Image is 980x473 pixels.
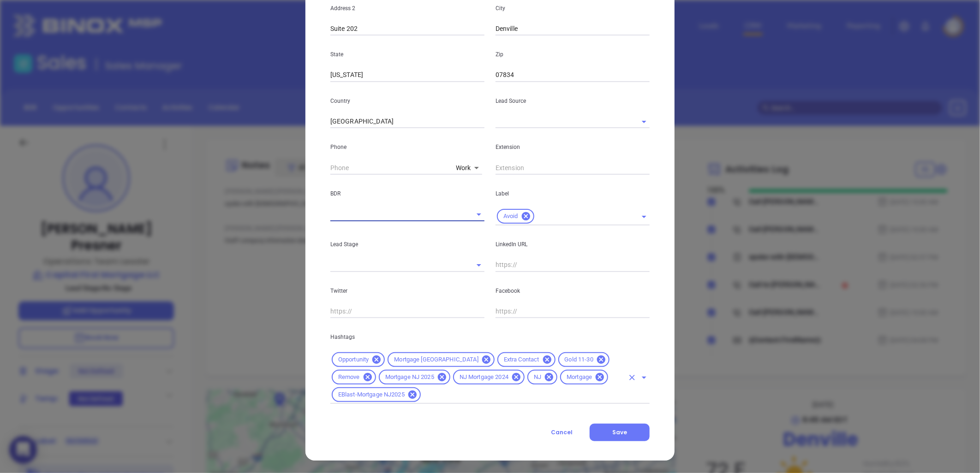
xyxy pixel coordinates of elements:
[626,371,639,384] button: Clear
[454,373,514,381] span: NJ Mortgage 2024
[330,49,484,59] p: State
[332,352,385,367] div: Opportunity
[456,161,482,175] div: Work
[638,115,651,128] button: Open
[332,370,376,384] div: Remove
[496,22,650,36] input: City
[330,332,650,342] p: Hashtags
[496,189,650,199] p: Label
[561,373,598,381] span: Mortgage
[496,305,650,319] input: https://
[559,356,599,364] span: Gold 11-30
[498,213,524,220] span: Avoid
[590,424,650,441] button: Save
[528,373,547,381] span: NJ
[330,96,484,106] p: Country
[330,115,484,129] input: Country
[330,189,484,199] p: BDR
[330,161,452,175] input: Phone
[638,371,651,384] button: Open
[496,68,650,82] input: Zip
[330,142,484,152] p: Phone
[551,428,573,436] span: Cancel
[560,370,608,384] div: Mortgage
[496,161,650,175] input: Extension
[330,68,484,82] input: State
[388,352,494,367] div: Mortgage [GEOGRAPHIC_DATA]
[380,373,440,381] span: Mortgage NJ 2025
[534,424,590,441] button: Cancel
[496,3,650,13] p: City
[472,208,485,221] button: Open
[612,428,627,436] span: Save
[496,286,650,296] p: Facebook
[330,3,484,13] p: Address 2
[496,239,650,249] p: LinkedIn URL
[498,356,545,364] span: Extra Contact
[379,370,450,384] div: Mortgage NJ 2025
[496,258,650,272] input: https://
[496,142,650,152] p: Extension
[333,356,374,364] span: Opportunity
[330,286,484,296] p: Twitter
[638,210,651,223] button: Open
[496,96,650,106] p: Lead Source
[332,387,421,402] div: EBlast-Mortgage NJ2025
[330,305,484,319] input: https://
[333,373,365,381] span: Remove
[558,352,610,367] div: Gold 11-30
[472,259,485,272] button: Open
[330,22,484,36] input: Address 2
[497,209,534,224] div: Avoid
[527,370,557,384] div: NJ
[330,239,484,249] p: Lead Stage
[453,370,525,384] div: NJ Mortgage 2024
[497,352,556,367] div: Extra Contact
[388,356,484,364] span: Mortgage [GEOGRAPHIC_DATA]
[496,49,650,59] p: Zip
[333,391,410,399] span: EBlast-Mortgage NJ2025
